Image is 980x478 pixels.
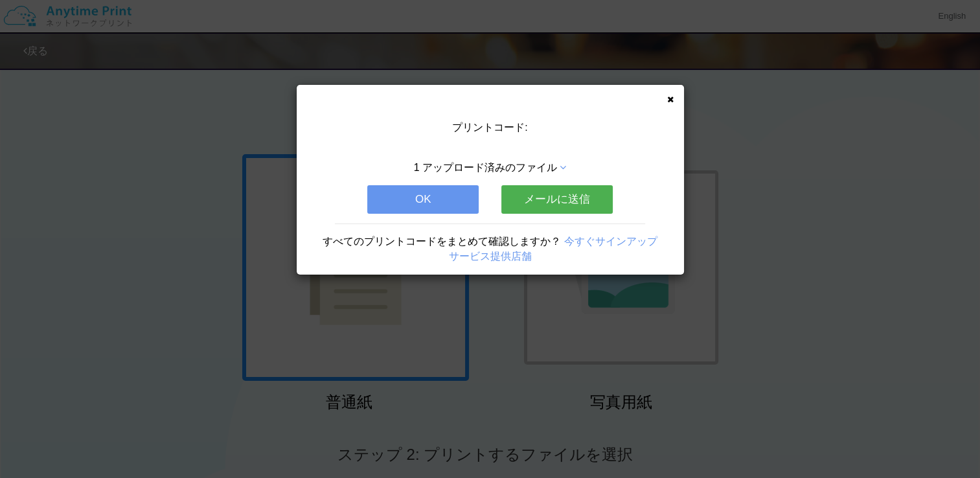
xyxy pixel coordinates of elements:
span: 1 アップロード済みのファイル [414,162,557,173]
span: プリントコード: [452,122,527,133]
button: OK [367,185,479,214]
a: サービス提供店舗 [449,251,532,262]
span: すべてのプリントコードをまとめて確認しますか？ [323,236,561,247]
button: メールに送信 [501,185,613,214]
a: 今すぐサインアップ [564,236,657,247]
